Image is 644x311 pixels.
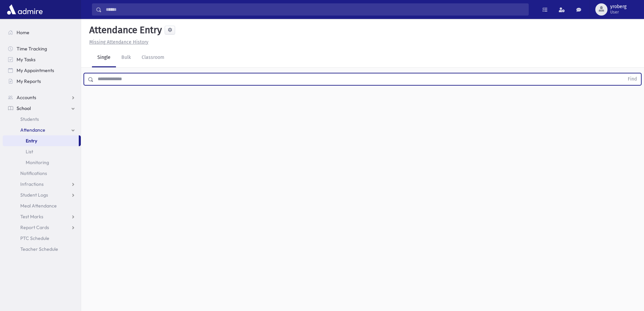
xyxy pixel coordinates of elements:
a: Missing Attendance History [87,39,148,45]
a: Meal Attendance [3,200,81,211]
a: List [3,146,81,157]
a: Infractions [3,179,81,190]
u: Missing Attendance History [89,39,148,45]
span: yroberg [610,4,626,9]
span: Student Logs [20,192,48,198]
span: My Reports [17,78,41,84]
span: Infractions [20,181,44,187]
span: Attendance [20,127,45,133]
span: Accounts [17,94,36,101]
span: Notifications [20,170,47,176]
a: Teacher Schedule [3,244,81,254]
span: My Appointments [17,67,54,73]
span: PTC Schedule [20,235,49,241]
a: Bulk [116,48,136,67]
a: Student Logs [3,190,81,200]
span: Home [17,29,29,36]
a: Students [3,114,81,125]
a: Home [3,27,81,38]
a: Entry [3,135,79,146]
a: Time Tracking [3,43,81,54]
span: Test Marks [20,214,43,220]
span: User [610,9,626,15]
span: Meal Attendance [20,203,57,209]
a: Accounts [3,92,81,103]
button: Find [624,73,641,85]
a: Notifications [3,168,81,179]
img: AdmirePro [5,3,44,16]
span: My Tasks [17,57,35,63]
span: Students [20,116,39,122]
a: Single [92,48,116,67]
a: Monitoring [3,157,81,168]
a: Attendance [3,125,81,135]
a: My Appointments [3,65,81,76]
span: Teacher Schedule [20,246,58,252]
a: Report Cards [3,222,81,233]
span: List [26,149,33,155]
a: Classroom [136,48,170,67]
a: My Reports [3,76,81,87]
a: PTC Schedule [3,233,81,244]
a: School [3,103,81,114]
a: Test Marks [3,211,81,222]
span: Monitoring [26,159,49,165]
span: Time Tracking [17,46,47,52]
span: Report Cards [20,224,49,230]
span: School [17,105,31,111]
input: Search [102,3,528,16]
span: Entry [26,138,37,144]
a: My Tasks [3,54,81,65]
h5: Attendance Entry [87,24,162,36]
